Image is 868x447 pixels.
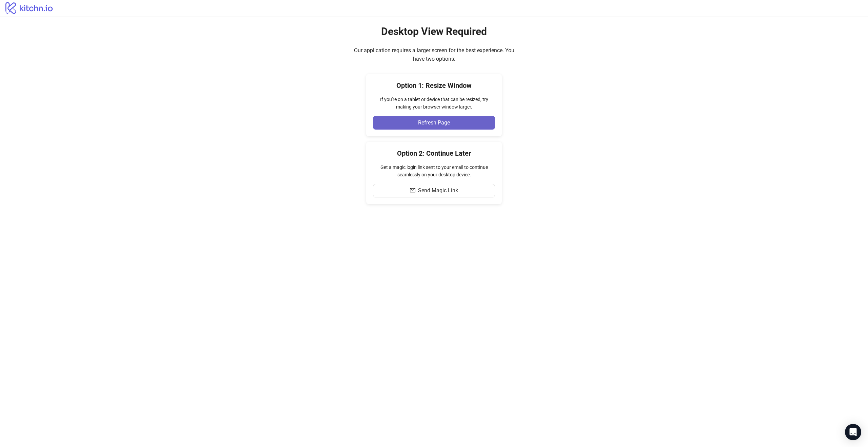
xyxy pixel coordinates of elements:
div: Our application requires a larger screen for the best experience. You have two options: [349,46,519,63]
div: If you're on a tablet or device that can be resized, try making your browser window larger. [373,96,495,111]
span: Refresh Page [418,120,450,126]
h4: Option 2: Continue Later [373,149,495,158]
span: Send Magic Link [418,188,458,194]
h2: Desktop View Required [381,25,487,38]
div: Open Intercom Messenger [845,424,861,440]
span: mail [410,188,415,193]
div: Get a magic login link sent to your email to continue seamlessly on your desktop device. [373,163,495,178]
button: Send Magic Link [373,184,495,197]
button: Refresh Page [373,116,495,130]
h4: Option 1: Resize Window [373,81,495,90]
